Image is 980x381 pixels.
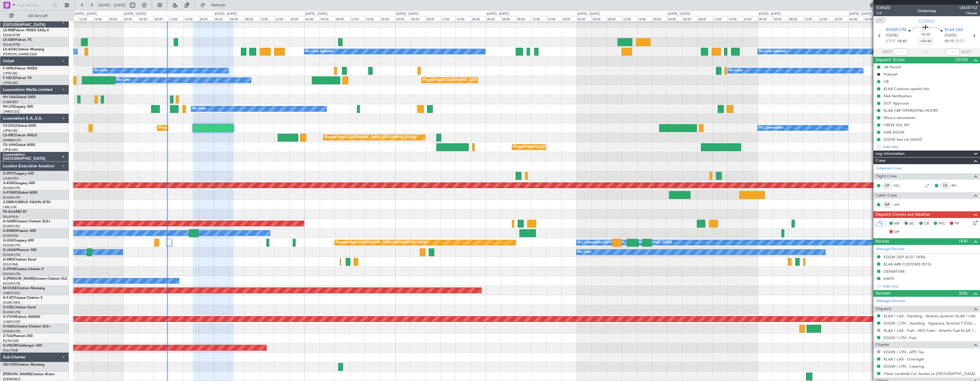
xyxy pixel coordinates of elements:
div: 20:00 [199,16,214,21]
div: [DATE] - [DATE] [305,12,327,17]
span: G-FJET [3,296,14,300]
span: Cabin Crew [875,192,897,199]
div: 20:00 [743,16,758,21]
div: 08:00 [425,16,440,21]
div: CS [940,182,950,189]
span: [DATE] - [DATE] [98,3,126,8]
div: 16:00 [818,16,833,21]
div: 04:00 [410,16,425,21]
a: Schedule Crew [876,166,902,171]
div: 20:00 [833,16,848,21]
span: Charter [875,342,889,348]
div: DOT Approval [884,101,909,106]
span: All Aircraft [15,14,61,18]
span: Dispatch [875,306,891,312]
div: 00:00 [214,16,229,21]
span: LX-GBH [3,38,16,42]
div: EAPIS [884,276,894,281]
div: 20:00 [561,16,576,21]
a: EDLW/DTM [3,43,20,47]
a: UUMO/OSF [3,320,20,324]
div: 16:00 [274,16,289,21]
span: LMJ411U [959,5,977,11]
a: EGGW / LTN - Handling - Signature Terminal 1 EGGW / LTN [884,321,977,326]
div: 16:00 [455,16,470,21]
a: 2-TIJLPhenom 300 [3,334,33,338]
a: LX-AOACitation Mustang [3,48,44,51]
span: G-SPCY [3,172,15,175]
div: A/C Unavailable [759,124,783,132]
a: F-GPNJFalcon 900EX [3,67,37,70]
div: [DATE] - [DATE] [74,12,97,17]
span: [DATE] [886,33,898,39]
span: KLAX LAX [945,27,963,33]
span: Leg Information [875,151,905,157]
a: EGGW/LTN [3,329,20,334]
div: 04:00 [501,16,516,21]
span: 18:40 [897,39,906,44]
a: FCBB/BZV [3,100,18,104]
a: LFPB/LBG [3,81,18,85]
a: CS-RRCFalcon 900LX [3,134,37,137]
div: FAA Notification [884,94,912,98]
div: Planned Maint [GEOGRAPHIC_DATA] ([GEOGRAPHIC_DATA]) [423,76,514,85]
span: (4/4) [959,238,968,244]
div: CP [882,182,892,189]
button: All Aircraft [6,11,63,21]
a: LX-GBHFalcon 7X [3,38,32,42]
div: No Crew [117,76,130,85]
span: Dispatch To-Dos [875,57,905,63]
a: 9H-LPZLegacy 500 [3,105,33,109]
div: [DATE] - [DATE] [577,12,600,17]
div: [DATE] - [DATE] [124,12,146,17]
a: EGGW/LTN [3,253,20,257]
a: G-JAGAPhenom 300 [3,248,36,252]
div: EGGW DEP SLOT 1830z [884,254,926,259]
a: [PERSON_NAME]Citation Bravo [3,373,54,376]
div: [DATE] - [DATE] [396,12,418,17]
a: [PERSON_NAME]/QSA [3,52,37,56]
div: 12:00 [350,16,365,21]
input: --:-- [894,49,908,56]
span: Refresh [206,3,231,7]
div: 12:00 [78,16,93,21]
a: LX-INBFalcon 900EX EASy II [3,29,49,32]
div: [DATE] - [DATE] [849,12,871,17]
a: G-GARECessna Citation XLS+ [3,220,51,223]
a: RFI [951,183,964,188]
span: G-[PERSON_NAME] [3,277,35,281]
span: EGGW LTN [886,27,906,33]
a: LFMD/CEQ [3,109,20,114]
div: CB [884,79,889,84]
a: EGNR/CEG [3,224,20,228]
a: G-SPURCessna Citation II [3,268,43,271]
span: G-FOMO [3,191,18,195]
div: Planned Maint [GEOGRAPHIC_DATA] ([GEOGRAPHIC_DATA]) [159,124,250,132]
div: 20:00 [652,16,667,21]
div: 00:00 [123,16,138,21]
div: 12:00 [440,16,455,21]
span: 9H-YAA [3,96,16,99]
div: 00:00 [848,16,863,21]
div: 16:00 [93,16,108,21]
a: EGMC/SEN [3,301,20,305]
div: 04:00 [138,16,153,21]
span: FFC [939,221,945,227]
div: 04:00 [682,16,697,21]
div: 04:00 [229,16,244,21]
div: No Crew Sabadell [759,47,786,56]
div: 12:00 [531,16,546,21]
div: [DATE] - [DATE] [215,12,237,17]
a: EGLF/FAB [3,348,18,353]
a: Manage Permits [876,246,904,252]
span: CS-DOU [919,18,935,24]
span: 1/4 [876,11,890,16]
div: 16:00 [728,16,743,21]
span: (6/6) [959,290,968,296]
span: CS-RRC [3,134,15,137]
a: JUV [893,202,906,207]
a: EGGW/LTN [3,195,20,200]
a: 9H-YAAGlobal 5000 [3,96,36,99]
span: FP [955,221,959,227]
div: 04:00 [591,16,607,21]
